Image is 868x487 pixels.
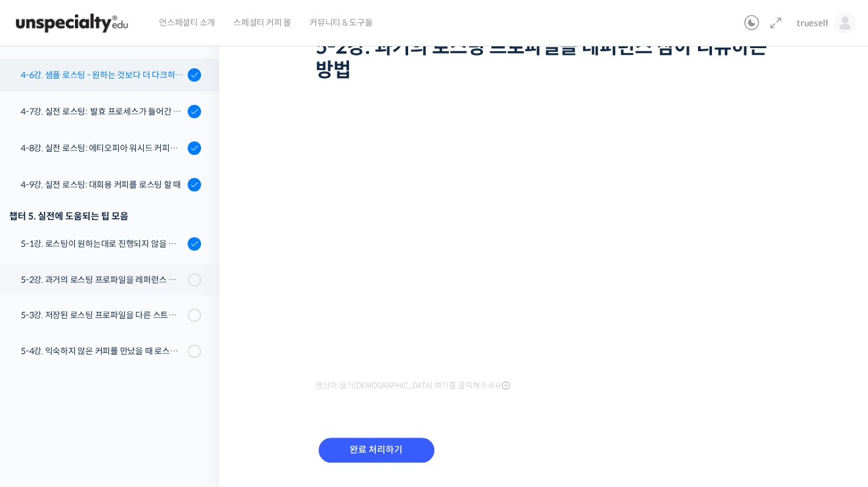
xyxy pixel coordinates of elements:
[9,208,201,224] div: 챕터 5. 실전에 도움되는 팁 모음
[21,308,184,322] div: 5-3강. 저장된 로스팅 프로파일을 다른 스트롱홀드 로스팅 머신에서 적용할 경우에 보정하는 방법
[21,68,184,82] div: 4-6강. 샘플 로스팅 - 원하는 것보다 더 다크하게 로스팅 하는 이유
[316,381,510,391] span: 영상이 끊기[DEMOGRAPHIC_DATA] 여기를 클릭해주세요
[4,386,80,416] a: 홈
[111,405,126,414] span: 대화
[797,18,828,29] span: trueself
[21,237,184,251] div: 5-1강. 로스팅이 원하는대로 진행되지 않을 때, 일관성이 떨어질 때
[316,35,778,82] h1: 5-2강. 과거의 로스팅 프로파일을 레퍼런스 삼아 리뷰하는 방법
[38,404,46,414] span: 홈
[21,273,184,286] div: 5-2강. 과거의 로스팅 프로파일을 레퍼런스 삼아 리뷰하는 방법
[80,386,157,416] a: 대화
[21,344,184,358] div: 5-4강. 익숙하지 않은 커피를 만났을 때 로스팅 전략 세우는 방법
[21,141,184,155] div: 4-8강. 실전 로스팅: 에티오피아 워시드 커피를 에스프레소용으로 로스팅 할 때
[157,386,234,416] a: 설정
[21,178,184,191] div: 4-9강. 실전 로스팅: 대회용 커피를 로스팅 할 때
[21,105,184,118] div: 4-7강. 실전 로스팅: 발효 프로세스가 들어간 커피를 필터용으로 로스팅 할 때
[9,374,201,390] div: 챕터 6. 아웃트로
[319,438,434,463] input: 완료 처리하기
[188,404,203,414] span: 설정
